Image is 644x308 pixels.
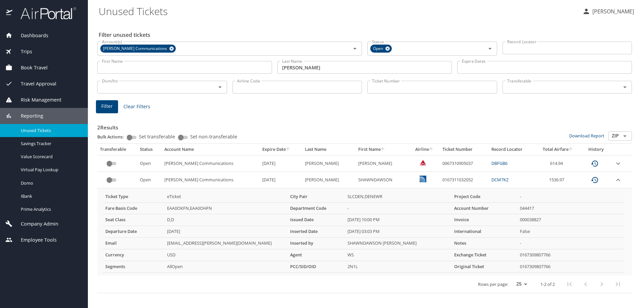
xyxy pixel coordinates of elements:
[511,279,530,289] select: rows per page
[569,147,573,152] button: sort
[440,144,489,155] th: Ticket Number
[356,172,409,188] td: SHAWNDAWSON
[97,120,632,131] h3: 2 Results
[164,191,287,202] td: eTicket
[99,1,577,21] h1: Unused Tickets
[517,238,624,249] td: -
[420,176,426,182] img: United Airlines
[97,144,632,293] table: custom pagination table
[164,214,287,226] td: D,D
[356,144,409,155] th: First Name
[287,191,345,202] th: City Pair
[614,176,622,184] button: expand row
[286,147,290,152] button: sort
[103,261,164,273] th: Segments
[260,155,302,172] td: [DATE]
[13,7,76,20] img: airportal-logo.png
[97,134,129,140] p: Bulk Actions:
[103,226,164,238] th: Departure Date
[478,282,508,287] p: Rows per page:
[409,144,439,155] th: Airline
[12,220,58,228] span: Company Admin
[137,172,161,188] td: Open
[164,238,287,249] td: [EMAIL_ADDRESS][PERSON_NAME][DOMAIN_NAME]
[345,226,451,238] td: [DATE] 03:03 PM
[517,214,624,226] td: 000038827
[345,214,451,226] td: [DATE] 10:00 PM
[12,112,43,120] span: Reporting
[620,131,630,141] button: Open
[429,147,434,152] button: sort
[581,144,611,155] th: History
[440,155,489,172] td: 0067310905037
[540,282,555,287] p: 1-2 of 2
[137,155,161,172] td: Open
[451,202,517,214] th: Account Number
[580,5,637,17] button: [PERSON_NAME]
[345,191,451,202] td: SLCDEN,DENEWR
[451,249,517,261] th: Exchange Ticket
[370,45,392,53] div: Open
[103,214,164,226] th: Seat Class
[451,226,517,238] th: International
[451,191,517,202] th: Project Code
[345,238,451,249] td: SHAWNDAWSON [PERSON_NAME]
[103,238,164,249] th: Email
[614,160,622,168] button: expand row
[103,191,624,273] table: more info about unused tickets
[517,202,624,214] td: 044417
[12,80,56,87] span: Travel Approval
[590,7,634,15] p: [PERSON_NAME]
[12,96,61,104] span: Risk Management
[162,155,260,172] td: [PERSON_NAME] Communications
[350,44,360,53] button: Open
[345,261,451,273] td: 2N1L
[345,202,451,214] td: -
[381,147,385,152] button: sort
[287,202,345,214] th: Department Code
[100,45,176,53] div: [PERSON_NAME] Communications
[100,45,171,52] span: [PERSON_NAME] Communications
[103,191,164,202] th: Ticket Type
[517,191,624,202] td: -
[21,193,80,199] span: IBank
[535,172,581,188] td: 1536.97
[21,127,80,134] span: Unused Tickets
[137,144,161,155] th: Status
[287,261,345,273] th: PCC/SID/OID
[103,202,164,214] th: Fare Basis Code
[101,102,113,111] span: Filter
[620,82,630,92] button: Open
[21,167,80,173] span: Virtual Pay Lookup
[164,202,287,214] td: EAA0OKFN,EAA0OHFN
[96,100,118,113] button: Filter
[162,144,260,155] th: Account Name
[535,144,581,155] th: Total Airfare
[21,206,80,212] span: Prime Analytics
[260,144,302,155] th: Expire Date
[287,249,345,261] th: Agent
[139,134,175,139] span: Set transferable
[451,261,517,273] th: Original Ticket
[356,155,409,172] td: [PERSON_NAME]
[123,103,150,111] span: Clear Filters
[6,7,13,20] img: icon-airportal.png
[21,153,80,160] span: Value Scorecard
[121,101,153,113] button: Clear Filters
[260,172,302,188] td: [DATE]
[345,249,451,261] td: WS
[517,249,624,261] td: 0167309807766
[440,172,489,188] td: 0167311032052
[517,226,624,238] td: False
[21,140,80,147] span: Savings Tracker
[99,29,633,40] h2: Filter unused tickets
[12,48,32,55] span: Trips
[287,238,345,249] th: Inserted by
[302,155,356,172] td: [PERSON_NAME]
[569,133,604,139] a: Download Report
[21,180,80,186] span: Domo
[485,44,495,53] button: Open
[420,159,426,166] img: Delta Airlines
[12,32,48,39] span: Dashboards
[164,249,287,261] td: USD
